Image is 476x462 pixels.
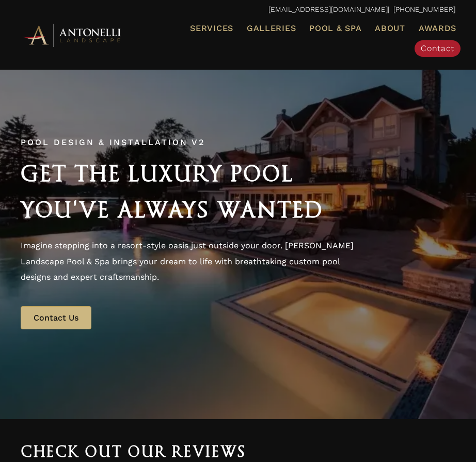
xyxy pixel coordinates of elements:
span: Imagine stepping into a resort-style oasis just outside your door. [PERSON_NAME] Landscape Pool &... [21,241,354,282]
p: | [PHONE_NUMBER] [21,3,455,17]
span: Pool Design & Installation v2 [21,137,205,147]
img: Antonelli Horizontal Logo [21,22,124,48]
span: Check out our reviews [21,443,246,460]
span: Contact [421,43,454,53]
span: About [375,24,405,33]
a: Galleries [243,22,300,35]
span: Pool & Spa [309,23,361,33]
a: [EMAIL_ADDRESS][DOMAIN_NAME] [268,5,388,13]
a: Contact [415,40,461,57]
a: About [371,22,409,35]
span: Contact Us [34,313,78,323]
a: Awards [415,22,461,35]
span: Services [190,24,233,33]
a: Contact Us [21,306,91,329]
a: Services [186,22,237,35]
a: Pool & Spa [305,22,366,35]
span: Galleries [247,23,296,33]
span: Awards [419,23,456,33]
span: Get the Luxury Pool You've Always Wanted [21,161,323,222]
